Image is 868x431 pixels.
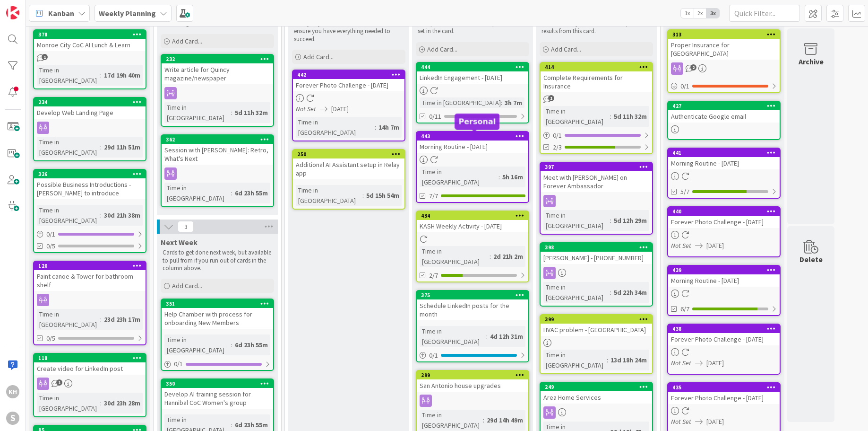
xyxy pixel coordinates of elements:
[548,95,554,101] span: 1
[668,80,780,92] div: 0/1
[668,207,780,216] div: 440
[37,137,100,158] div: Time in [GEOGRAPHIC_DATA]
[484,415,525,425] div: 29d 14h 49m
[668,39,780,60] div: Proper Insurance for [GEOGRAPHIC_DATA]
[164,334,231,355] div: Time in [GEOGRAPHIC_DATA]
[231,420,232,430] span: :
[545,244,652,251] div: 398
[102,210,143,220] div: 30d 21h 38m
[420,410,483,431] div: Time in [GEOGRAPHIC_DATA]
[543,106,610,127] div: Time in [GEOGRAPHIC_DATA]
[541,171,652,192] div: Meet with [PERSON_NAME] on Forever Ambassador
[231,340,232,350] span: :
[706,241,724,251] span: [DATE]
[668,149,780,169] div: 441Morning Routine - [DATE]
[231,188,232,198] span: :
[102,398,143,408] div: 30d 23h 28m
[429,271,438,281] span: 2/7
[668,325,780,333] div: 438
[46,334,55,343] span: 0/5
[296,185,362,206] div: Time in [GEOGRAPHIC_DATA]
[166,300,273,307] div: 351
[418,20,527,35] p: Complete all the tasks and expectations set in the card.
[162,299,273,308] div: 351
[668,325,780,345] div: 438Forever Photo Challenge - [DATE]
[34,170,146,178] div: 326
[364,190,402,201] div: 5d 15h 54m
[672,325,780,332] div: 438
[38,263,146,269] div: 120
[668,266,780,287] div: 439Morning Routine - [DATE]
[6,6,19,19] img: Visit kanbanzone.com
[420,246,490,267] div: Time in [GEOGRAPHIC_DATA]
[421,292,528,299] div: 375
[161,237,198,247] span: Next Week
[681,9,694,18] span: 1x
[607,355,608,365] span: :
[541,315,652,336] div: 399HVAC problem - [GEOGRAPHIC_DATA]
[34,30,146,51] div: 378Monroe City CoC AI Lunch & Learn
[668,333,780,345] div: Forever Photo Challenge - [DATE]
[500,172,525,182] div: 5h 16m
[293,79,404,91] div: Forever Photo Challenge - [DATE]
[417,211,528,232] div: 434KASH Weekly Activity - [DATE]
[42,54,48,60] span: 1
[545,164,652,170] div: 397
[166,136,273,143] div: 362
[427,45,457,53] span: Add Card...
[671,241,691,250] i: Not Set
[37,309,100,330] div: Time in [GEOGRAPHIC_DATA]
[417,211,528,220] div: 434
[672,103,780,109] div: 427
[608,355,649,365] div: 13d 18h 24m
[610,215,611,226] span: :
[420,167,498,187] div: Time in [GEOGRAPHIC_DATA]
[293,158,404,179] div: Additional AI Assistant setup in Relay app
[668,274,780,287] div: Morning Routine - [DATE]
[232,340,270,350] div: 6d 23h 55m
[611,287,649,298] div: 5d 22h 34m
[672,31,780,38] div: 313
[34,354,146,362] div: 118
[421,372,528,378] div: 299
[164,183,231,203] div: Time in [GEOGRAPHIC_DATA]
[680,81,689,91] span: 0 / 1
[34,262,146,270] div: 120
[668,216,780,228] div: Forever Photo Challenge - [DATE]
[38,171,146,177] div: 326
[293,150,404,179] div: 250Additional AI Assistant setup in Relay app
[232,420,270,430] div: 6d 23h 55m
[543,210,610,231] div: Time in [GEOGRAPHIC_DATA]
[671,417,691,426] i: Not Set
[162,308,273,329] div: Help Chamber with process for onboarding New Members
[541,63,652,92] div: 414Complete Requirements for Insurance
[162,379,273,409] div: 350Develop AI training session for Hannibal CoC Women's group
[417,371,528,392] div: 299San Antonio house upgrades
[102,142,143,152] div: 29d 11h 51m
[541,383,652,404] div: 249Area Home Services
[541,324,652,336] div: HVAC problem - [GEOGRAPHIC_DATA]
[102,314,143,325] div: 23d 23h 17m
[34,30,146,39] div: 378
[668,149,780,157] div: 441
[34,106,146,119] div: Develop Web Landing Page
[303,53,334,61] span: Add Card...
[417,132,528,153] div: 443Morning Routine - [DATE]
[162,135,273,144] div: 362
[543,350,607,370] div: Time in [GEOGRAPHIC_DATA]
[541,243,652,264] div: 398[PERSON_NAME] - [PHONE_NUMBER]
[420,326,486,347] div: Time in [GEOGRAPHIC_DATA]
[671,359,691,367] i: Not Set
[553,142,562,152] span: 2/3
[498,172,500,182] span: :
[541,130,652,141] div: 0/1
[799,254,823,265] div: Delete
[417,291,528,299] div: 375
[420,97,501,108] div: Time in [GEOGRAPHIC_DATA]
[162,358,273,370] div: 0/1
[668,383,780,404] div: 435Forever Photo Challenge - [DATE]
[293,70,404,79] div: 442
[46,241,55,251] span: 0/5
[297,71,404,78] div: 442
[545,316,652,323] div: 399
